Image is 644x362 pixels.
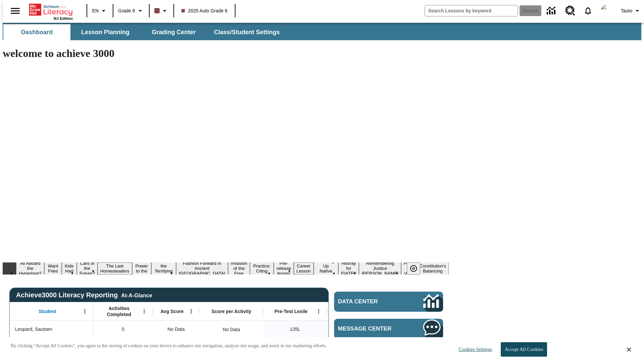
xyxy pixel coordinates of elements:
[54,16,73,20] span: NJ Edition
[407,262,427,275] div: Pause
[152,28,196,36] span: Grading Center
[132,257,152,280] button: Slide 6 Solar Power to the People
[618,5,644,17] button: Profile/Settings
[16,260,44,277] button: Slide 1 All Aboard the Hyperloop?
[77,260,98,277] button: Slide 4 Cars of the Future?
[81,28,129,36] span: Lesson Planning
[15,326,52,333] span: Leopard, Sautoen
[214,28,280,36] span: Class/Student Settings
[3,24,70,40] button: Dashboard
[5,1,25,21] button: Open side menu
[115,5,147,17] button: Grade: Grade 6, Select a grade
[118,7,135,14] span: Grade 6
[219,323,243,336] div: No Data, Leopard, Sautoen
[359,260,401,277] button: Slide 15 Remembering Justice O'Connor
[407,262,420,275] button: Pause
[294,262,314,275] button: Slide 12 Career Lesson
[3,24,286,40] div: SubNavbar
[3,23,641,40] div: SubNavbar
[72,24,139,40] button: Lesson Planning
[627,347,631,353] button: Close
[21,28,53,36] span: Dashboard
[94,321,153,338] div: 0, Leopard, Sautoen
[453,343,495,356] button: Cookies Settings
[561,2,579,20] a: Resource Center, Will open in new tab
[186,306,196,316] button: Open Menu
[151,257,176,280] button: Slide 7 Attack of the Terrifying Tomatoes
[338,260,359,277] button: Slide 14 Hooray for Constitution Day!
[3,47,449,60] h1: welcome to achieve 3000
[122,326,124,333] span: 0
[501,342,547,357] button: Accept All Cookies
[152,5,171,17] button: Class color is dark brown. Change class color
[16,291,152,299] span: Achieve3000 Literacy Reporting
[92,7,99,14] span: EN
[80,306,90,316] button: Open Menu
[212,308,252,314] span: Score per Activity
[164,322,188,336] span: No Data
[579,2,597,19] a: Notifications
[11,343,327,349] p: By clicking “Accept All Cookies”, you agree to the storing of cookies on your device to enhance s...
[89,5,111,17] button: Language: EN, Select a language
[597,2,618,19] button: Select a new avatar
[153,321,200,338] div: No Data, Leopard, Sautoen
[62,252,77,285] button: Slide 3 Dirty Jobs Kids Had To Do
[621,7,632,14] span: Tauto
[228,255,250,282] button: Slide 9 The Invasion of the Free CD
[97,305,141,317] span: Activities Completed
[338,298,401,305] span: Data Center
[160,308,183,314] span: Avg Score
[140,24,207,40] button: Grading Center
[39,308,56,314] span: Student
[275,308,308,314] span: Pre-Test Lexile
[250,257,274,280] button: Slide 10 Mixed Practice: Citing Evidence
[314,257,338,280] button: Slide 13 Cooking Up Native Traditions
[601,4,614,17] img: Avatar
[314,306,324,316] button: Open Menu
[338,325,403,332] span: Message Center
[334,292,443,312] a: Data Center
[417,257,449,280] button: Slide 17 The Constitution's Balancing Act
[98,262,132,275] button: Slide 5 The Last Homesteaders
[139,306,149,316] button: Open Menu
[121,291,152,299] div: At-A-Glance
[181,7,228,14] span: 2025 Auto Grade 6
[290,326,300,333] span: 135 Lexile, Leopard, Sautoen
[274,260,294,277] button: Slide 11 Pre-release lesson
[425,5,518,16] input: search field
[401,260,417,277] button: Slide 16 Point of View
[209,24,285,40] button: Class/Student Settings
[29,2,73,20] div: Home
[44,252,61,285] button: Slide 2 Do You Want Fries With That?
[334,319,443,339] a: Message Center
[176,260,228,277] button: Slide 8 Fashion Forward in Ancient Rome
[543,2,561,20] a: Data Center
[29,3,73,16] a: Home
